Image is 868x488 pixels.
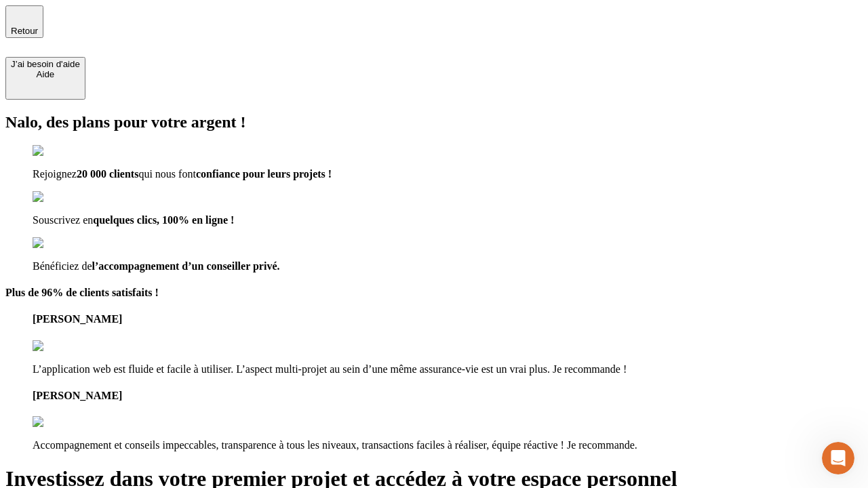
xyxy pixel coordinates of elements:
img: reviews stars [33,416,100,428]
span: l’accompagnement d’un conseiller privé. [92,260,280,272]
img: checkmark [33,191,91,203]
button: Retour [5,5,43,38]
h4: [PERSON_NAME] [33,390,863,402]
iframe: Intercom live chat [822,442,854,474]
img: checkmark [33,237,91,249]
img: reviews stars [33,340,100,352]
p: Accompagnement et conseils impeccables, transparence à tous les niveaux, transactions faciles à r... [33,439,863,451]
span: Rejoignez [33,168,77,180]
span: Souscrivez en [33,214,93,226]
h4: Plus de 96% de clients satisfaits ! [5,287,863,299]
h2: Nalo, des plans pour votre argent ! [5,113,863,131]
img: checkmark [33,145,91,157]
h4: [PERSON_NAME] [33,313,863,325]
p: L’application web est fluide et facile à utiliser. L’aspect multi-projet au sein d’une même assur... [33,363,863,375]
span: 20 000 clients [77,168,139,180]
span: qui nous font [138,168,195,180]
div: J’ai besoin d'aide [11,59,80,69]
span: Bénéficiez de [33,260,92,272]
span: Retour [11,26,38,36]
button: J’ai besoin d'aideAide [5,57,85,100]
span: confiance pour leurs projets ! [196,168,332,180]
span: quelques clics, 100% en ligne ! [93,214,234,226]
div: Aide [11,69,80,79]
